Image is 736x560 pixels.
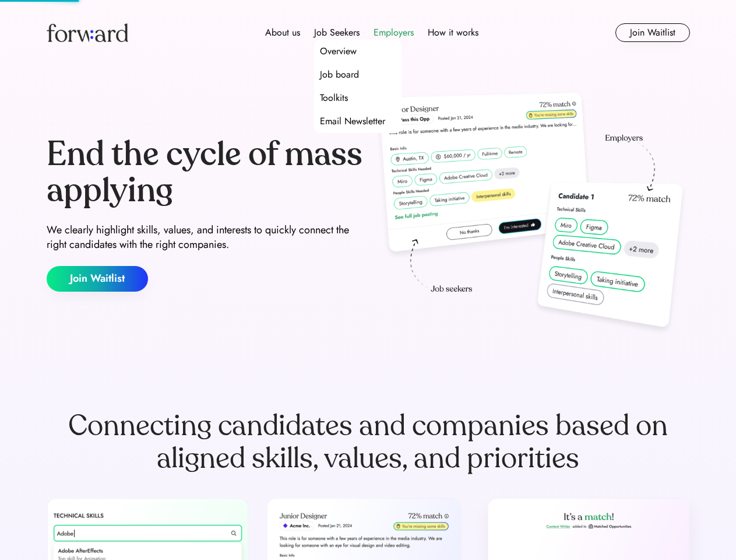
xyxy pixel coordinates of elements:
[615,23,690,42] button: Join Waitlist
[47,223,364,252] div: We clearly highlight skills, values, and interests to quickly connect the right candidates with t...
[47,409,690,475] div: Connecting candidates and companies based on aligned skills, values, and priorities
[47,266,148,292] button: Join Waitlist
[47,136,364,208] div: End the cycle of mass applying
[320,44,357,58] div: Overview
[320,91,348,105] div: Toolkits
[428,26,478,40] div: How it works
[374,26,414,40] div: Employers
[373,89,690,339] img: hero-image.png
[320,114,385,128] div: Email Newsletter
[265,26,300,40] div: About us
[320,68,359,82] div: Job board
[314,26,360,40] div: Job Seekers
[47,23,128,42] img: Forward logo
